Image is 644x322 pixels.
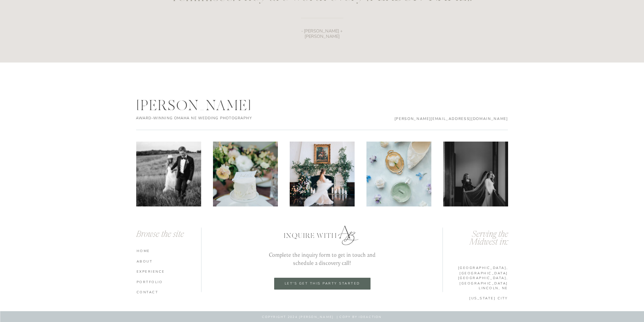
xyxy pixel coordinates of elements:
div: [PERSON_NAME] [137,98,265,113]
a: [GEOGRAPHIC_DATA], [GEOGRAPHIC_DATA] [442,275,508,280]
a: [GEOGRAPHIC_DATA], [GEOGRAPHIC_DATA] [442,265,508,270]
p: Complete the inquiry form to get in touch and schedule a discovery call! [261,251,383,267]
a: let's get this party started [280,281,365,286]
a: ABOUT [137,259,203,264]
a: lINCOLN, ne [442,286,508,290]
a: CONTACT [137,290,203,294]
a: [US_STATE] cITY [442,296,508,300]
img: The World Food Prize Hall Wedding Photos-7 [443,142,508,206]
p: [PERSON_NAME][EMAIL_ADDRESS][DOMAIN_NAME] [390,116,508,121]
img: The Kentucky Castle Editorial-2 [213,142,278,206]
i: Serving the Midwest in: [470,230,508,247]
a: experience [137,269,203,274]
h2: AWARD-WINNING omaha ne wedding photography [136,116,265,121]
img: Anna Brace Photography - Kansas City Wedding Photographer-132 [366,142,431,206]
i: Browse the site [136,230,184,239]
p: Inquire with [284,231,366,239]
p: - [PERSON_NAME] + [PERSON_NAME] [288,29,356,33]
a: HOME [137,248,203,253]
p: COPYRIGHT 2024 [PERSON_NAME] | copy by ideaction [201,315,443,320]
a: portfolio [137,279,203,284]
img: Oakwood-2 [290,142,355,206]
img: Corbin + Sarah - Farewell Party-96 [136,142,201,206]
